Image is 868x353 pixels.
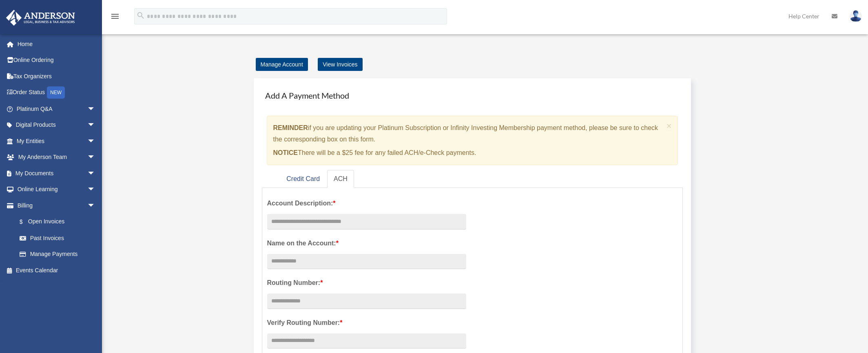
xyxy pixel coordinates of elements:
[318,58,362,71] a: View Invoices
[87,165,104,182] span: arrow_drop_down
[6,68,108,84] a: Tax Organizers
[110,14,120,21] a: menu
[6,52,108,68] a: Online Ordering
[24,217,28,227] span: $
[6,149,108,165] a: My Anderson Teamarrow_drop_down
[256,58,308,71] a: Manage Account
[6,101,108,117] a: Platinum Q&Aarrow_drop_down
[6,84,108,101] a: Order StatusNEW
[6,165,108,181] a: My Documentsarrow_drop_down
[87,149,104,166] span: arrow_drop_down
[87,181,104,198] span: arrow_drop_down
[11,230,108,246] a: Past Invoices
[87,133,104,150] span: arrow_drop_down
[273,147,664,159] p: There will be a $25 fee for any failed ACH/e-Check payments.
[11,214,108,230] a: $Open Invoices
[6,117,108,133] a: Digital Productsarrow_drop_down
[267,317,466,329] label: Verify Routing Number:
[850,10,862,22] img: User Pic
[267,277,466,289] label: Routing Number:
[273,124,308,131] strong: REMINDER
[273,149,298,156] strong: NOTICE
[267,116,678,165] div: if you are updating your Platinum Subscription or Infinity Investing Membership payment method, p...
[6,36,108,52] a: Home
[280,170,326,188] a: Credit Card
[4,10,77,26] img: Anderson Advisors Platinum Portal
[6,133,108,149] a: My Entitiesarrow_drop_down
[6,181,108,198] a: Online Learningarrow_drop_down
[136,11,145,20] i: search
[87,101,104,117] span: arrow_drop_down
[267,198,466,209] label: Account Description:
[87,117,104,134] span: arrow_drop_down
[666,121,672,130] button: Close
[267,238,466,249] label: Name on the Account:
[87,197,104,214] span: arrow_drop_down
[6,262,108,278] a: Events Calendar
[6,197,108,214] a: Billingarrow_drop_down
[666,121,672,130] span: ×
[262,86,683,104] h4: Add A Payment Method
[110,11,120,21] i: menu
[327,170,354,188] a: ACH
[11,246,104,263] a: Manage Payments
[47,86,65,99] div: NEW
